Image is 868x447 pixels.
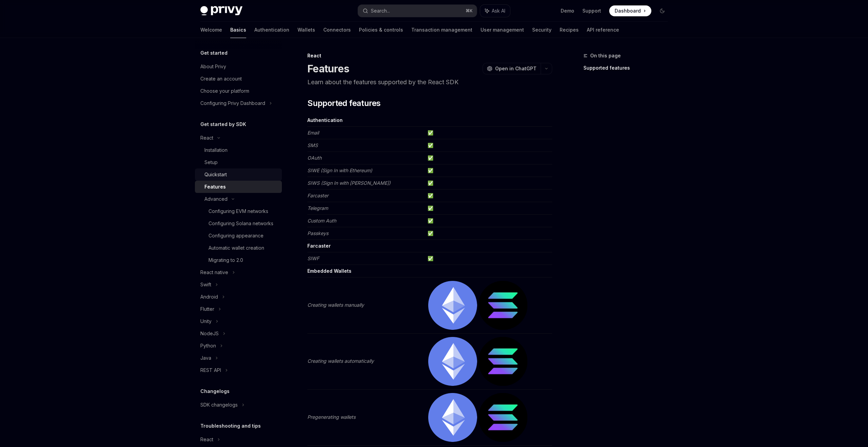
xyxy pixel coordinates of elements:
[307,414,356,420] em: Pregenerating wallets
[371,7,390,15] div: Search...
[204,146,228,154] div: Installation
[209,256,243,264] div: Migrating to 2.0
[200,120,246,128] h5: Get started by SDK
[358,5,477,17] button: Search...⌘K
[425,139,552,152] td: ✅
[307,142,318,148] em: SMS
[209,207,268,215] div: Configuring EVM networks
[307,268,351,274] strong: Embedded Wallets
[425,127,552,139] td: ✅
[483,63,541,74] button: Open in ChatGPT
[200,134,213,142] div: React
[195,60,282,73] a: About Privy
[200,305,214,313] div: Flutter
[307,117,343,123] strong: Authentication
[425,215,552,227] td: ✅
[609,5,651,16] a: Dashboard
[359,22,403,38] a: Policies & controls
[200,62,226,71] div: About Privy
[200,6,242,16] img: dark logo
[307,255,319,261] em: SIWF
[425,164,552,177] td: ✅
[195,242,282,254] a: Automatic wallet creation
[200,49,228,57] h5: Get started
[307,52,552,59] div: React
[480,5,510,17] button: Ask AI
[587,22,619,38] a: API reference
[583,62,673,73] a: Supported features
[615,7,641,14] span: Dashboard
[204,171,227,179] div: Quickstart
[195,254,282,266] a: Migrating to 2.0
[200,354,211,362] div: Java
[200,22,222,38] a: Welcome
[492,7,505,14] span: Ask AI
[200,281,211,289] div: Swift
[200,87,249,95] div: Choose your platform
[532,22,551,38] a: Security
[200,401,238,409] div: SDK changelogs
[200,293,218,301] div: Android
[195,144,282,156] a: Installation
[209,232,264,240] div: Configuring appearance
[200,268,228,276] div: React native
[195,156,282,168] a: Setup
[200,99,265,107] div: Configuring Privy Dashboard
[307,130,319,136] em: Email
[307,302,364,308] em: Creating wallets manually
[307,243,331,249] strong: Farcaster
[200,75,242,83] div: Create an account
[195,168,282,181] a: Quickstart
[204,195,228,203] div: Advanced
[230,22,246,38] a: Basics
[307,218,336,224] em: Custom Auth
[200,387,230,395] h5: Changelogs
[582,7,601,14] a: Support
[200,435,213,444] div: React
[425,227,552,240] td: ✅
[209,244,264,252] div: Automatic wallet creation
[466,8,473,14] span: ⌘ K
[425,152,552,164] td: ✅
[195,217,282,230] a: Configuring Solana networks
[495,65,537,72] span: Open in ChatGPT
[657,5,668,16] button: Toggle dark mode
[425,252,552,265] td: ✅
[428,337,477,386] img: ethereum.png
[307,230,328,236] em: Passkeys
[478,393,527,442] img: solana.png
[195,181,282,193] a: Features
[323,22,351,38] a: Connectors
[200,342,216,350] div: Python
[307,205,328,211] em: Telegram
[307,193,328,198] em: Farcaster
[200,366,221,374] div: REST API
[307,155,322,161] em: OAuth
[560,22,579,38] a: Recipes
[307,77,552,87] p: Learn about the features supported by the React SDK
[307,167,372,173] em: SIWE (Sign In with Ethereum)
[561,7,574,14] a: Demo
[411,22,472,38] a: Transaction management
[478,281,527,330] img: solana.png
[195,73,282,85] a: Create an account
[200,317,212,325] div: Unity
[425,190,552,202] td: ✅
[204,183,226,191] div: Features
[428,393,477,442] img: ethereum.png
[481,22,524,38] a: User management
[307,358,374,364] em: Creating wallets automatically
[195,205,282,217] a: Configuring EVM networks
[195,85,282,97] a: Choose your platform
[200,329,219,338] div: NodeJS
[590,52,621,60] span: On this page
[428,281,477,330] img: ethereum.png
[478,337,527,386] img: solana.png
[307,180,391,186] em: SIWS (Sign In with [PERSON_NAME])
[195,230,282,242] a: Configuring appearance
[425,177,552,190] td: ✅
[204,158,218,166] div: Setup
[307,62,349,75] h1: Features
[425,202,552,215] td: ✅
[209,219,273,228] div: Configuring Solana networks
